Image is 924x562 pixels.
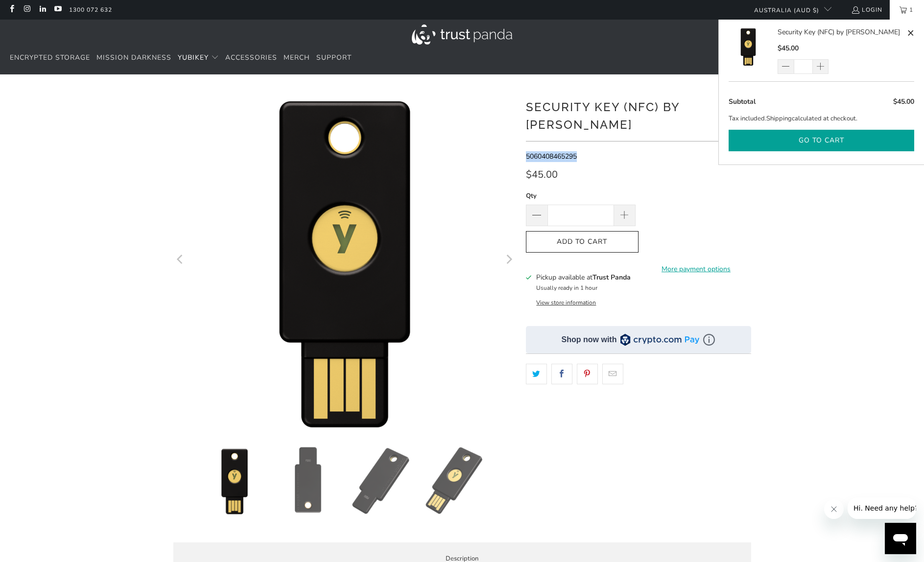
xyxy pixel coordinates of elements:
img: Security Key (NFC) by Yubico [729,27,768,66]
h3: Pickup available at [536,272,631,282]
span: $45.00 [526,168,558,181]
a: Security Key (NFC) by Yubico [729,27,778,74]
button: View store information [536,299,596,306]
span: Hi. Need any help? [6,7,71,15]
a: Security Key (NFC) by [PERSON_NAME] [778,27,904,38]
a: 1300 072 632 [69,4,112,15]
img: Security Key (NFC) by Yubico - Trust Panda [347,446,416,515]
h1: Security Key (NFC) by [PERSON_NAME] [526,96,751,134]
span: Add to Cart [536,238,628,246]
a: Support [316,47,352,70]
a: Share this on Facebook [551,364,572,384]
img: Trust Panda Australia [412,24,512,45]
button: Add to Cart [526,231,639,253]
span: Subtotal [729,97,756,106]
div: Shop now with [562,334,617,345]
a: Accessories [225,47,277,70]
span: Mission Darkness [96,53,171,62]
a: Trust Panda Australia on Instagram [23,6,31,14]
span: Encrypted Storage [10,53,90,62]
iframe: Close message [824,499,844,519]
img: Security Key (NFC) by Yubico - Trust Panda [421,446,489,515]
span: Support [316,53,352,62]
span: 5060408465295 [526,152,577,161]
summary: YubiKey [178,47,219,70]
a: Security Key (NFC) by Yubico - Trust Panda [173,89,516,432]
a: Shipping [766,114,792,124]
img: Security Key (NFC) by Yubico - Trust Panda [200,446,269,515]
img: Security Key (NFC) by Yubico - Trust Panda [274,446,342,515]
b: Trust Panda [592,273,631,282]
a: Trust Panda Australia on Facebook [7,6,16,14]
a: Login [851,4,882,15]
span: $45.00 [778,44,799,53]
a: More payment options [641,264,751,275]
button: Go to cart [729,130,914,152]
a: Share this on Pinterest [577,364,598,384]
span: Accessories [225,53,277,62]
iframe: Button to launch messaging window [885,523,916,554]
a: Mission Darkness [96,47,171,70]
button: Previous [173,89,189,432]
a: Share this on Twitter [526,364,547,384]
p: Tax included. calculated at checkout. [729,114,914,124]
span: YubiKey [178,53,209,62]
a: Trust Panda Australia on LinkedIn [38,6,47,14]
a: Trust Panda Australia on YouTube [53,6,62,14]
label: Qty [526,190,636,201]
a: Email this to a friend [602,364,623,384]
a: Merch [284,47,310,70]
span: $45.00 [893,97,914,106]
small: Usually ready in 1 hour [536,284,597,292]
nav: Translation missing: en.navigation.header.main_nav [10,47,352,70]
span: Merch [284,53,310,62]
button: Next [501,89,517,432]
iframe: Reviews Widget [526,401,751,434]
a: Encrypted Storage [10,47,90,70]
iframe: Message from company [848,497,916,519]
